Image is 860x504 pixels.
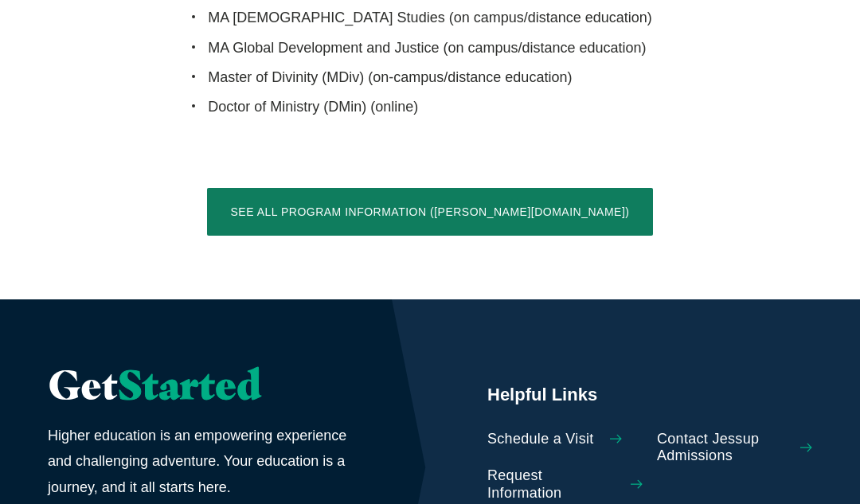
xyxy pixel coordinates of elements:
p: Higher education is an empowering experience and challenging adventure. Your education is a journ... [48,423,360,500]
a: See All Program Information ([PERSON_NAME][DOMAIN_NAME]) [207,188,654,236]
li: MA [DEMOGRAPHIC_DATA] Studies (on campus/distance education) [208,5,680,30]
span: Request Information [487,467,615,502]
h5: Helpful Links [487,383,812,407]
span: Contact Jessup Admissions [657,431,784,465]
span: Schedule a Visit [487,431,594,448]
a: Request Information [487,467,643,502]
h2: Get [48,363,360,407]
li: MA Global Development and Justice (on campus/distance education) [208,35,680,61]
a: Contact Jessup Admissions [657,431,812,465]
li: Master of Divinity (MDiv) (on-campus/distance education) [208,64,680,90]
a: Schedule a Visit [487,431,643,448]
li: Doctor of Ministry (DMin) (online) [208,94,680,119]
span: Started [118,360,261,409]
